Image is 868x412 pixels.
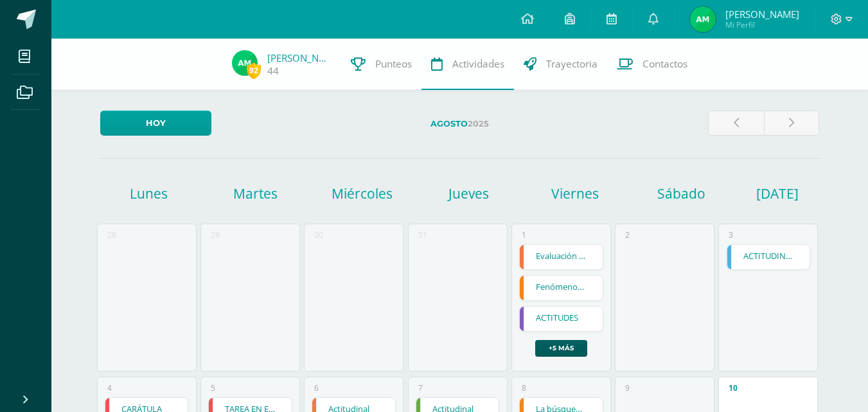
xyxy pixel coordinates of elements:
[725,8,799,21] span: [PERSON_NAME]
[417,184,520,202] h1: Jueves
[267,51,332,64] a: [PERSON_NAME]
[375,57,412,71] span: Punteos
[267,64,279,78] a: 44
[522,229,526,240] div: 1
[341,39,421,90] a: Punteos
[211,229,220,240] div: 29
[418,382,423,393] div: 7
[630,184,733,202] h1: Sábado
[222,111,698,137] label: 2025
[107,229,116,240] div: 28
[607,39,697,90] a: Contactos
[725,19,799,30] span: Mi Perfil
[520,307,603,331] a: ACTITUDES
[729,229,733,240] div: 3
[430,119,468,129] strong: Agosto
[522,382,526,393] div: 8
[690,6,716,32] img: 0e70a3320523aed65fa3b55b0ab22133.png
[314,382,319,393] div: 6
[727,245,810,269] a: ACTITUDINAL
[232,50,258,76] img: 0e70a3320523aed65fa3b55b0ab22133.png
[98,184,200,202] h1: Lunes
[535,340,587,357] a: +5 más
[247,62,261,78] span: 92
[625,382,630,393] div: 9
[514,39,607,90] a: Trayectoria
[546,57,598,71] span: Trayectoria
[314,229,323,240] div: 30
[756,184,772,202] h1: [DATE]
[519,306,603,332] div: ACTITUDES | Tarea
[421,39,514,90] a: Actividades
[418,229,427,240] div: 31
[727,244,811,270] div: ACTITUDINAL | Tarea
[107,382,112,393] div: 4
[310,184,413,202] h1: Miércoles
[452,57,504,71] span: Actividades
[211,382,215,393] div: 5
[519,275,603,301] div: Fenómenos sociales | Tarea
[642,57,687,71] span: Contactos
[625,229,630,240] div: 2
[519,244,603,270] div: Evaluación final | Tarea
[100,111,211,136] a: Hoy
[520,245,603,269] a: Evaluación final
[524,184,626,202] h1: Viernes
[729,382,738,393] div: 10
[204,184,307,202] h1: Martes
[520,276,603,300] a: Fenómenos sociales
